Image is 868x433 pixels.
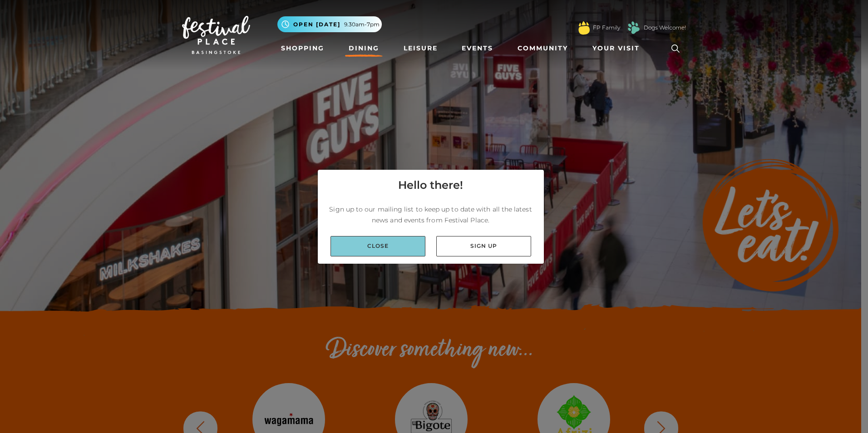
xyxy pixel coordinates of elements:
[182,16,250,54] img: Festival Place Logo
[644,24,686,32] a: Dogs Welcome!
[400,40,441,57] a: Leisure
[344,20,380,29] span: 9.30am-7pm
[593,24,620,32] a: FP Family
[514,40,572,57] a: Community
[293,20,340,29] span: Open [DATE]
[325,204,537,226] p: Sign up to our mailing list to keep up to date with all the latest news and events from Festival ...
[398,177,463,193] h4: Hello there!
[458,40,497,57] a: Events
[277,40,328,57] a: Shopping
[436,236,531,256] a: Sign up
[277,16,382,32] button: Open [DATE] 9.30am-7pm
[589,40,648,57] a: Your Visit
[345,40,383,57] a: Dining
[330,236,425,256] a: Close
[592,44,640,53] span: Your Visit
